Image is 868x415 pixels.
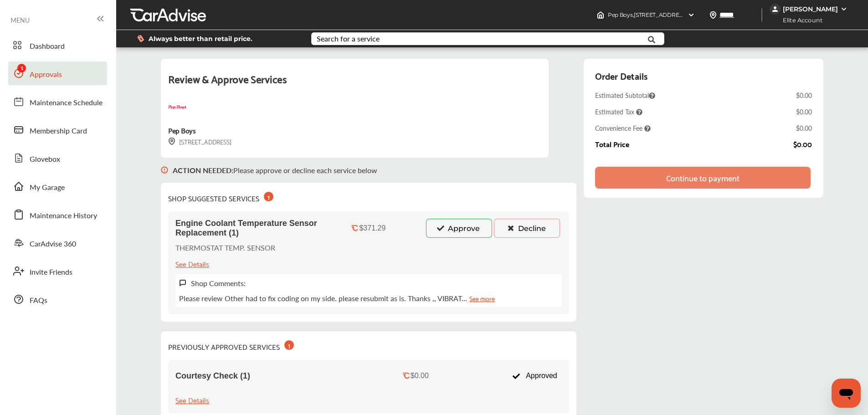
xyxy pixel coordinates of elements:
span: Dashboard [30,41,65,52]
div: Total Price [595,140,629,148]
img: header-divider.bc55588e.svg [761,8,762,22]
div: Search for a service [317,35,380,42]
div: See Details [175,394,209,406]
span: Maintenance Schedule [30,97,103,109]
span: Pep Boys , [STREET_ADDRESS] CHARLOTTE , NC 28269 [608,11,748,18]
button: Decline [494,219,560,238]
a: Glovebox [8,146,107,170]
p: THERMOSTAT TEMP. SENSOR [175,242,275,253]
img: svg+xml;base64,PHN2ZyB3aWR0aD0iMTYiIGhlaWdodD0iMTciIHZpZXdCb3g9IjAgMCAxNiAxNyIgZmlsbD0ibm9uZSIgeG... [179,279,186,287]
div: Review & Approve Services [168,70,541,98]
div: SHOP SUGGESTED SERVICES [168,190,273,204]
button: Approve [426,219,492,238]
div: $371.29 [359,224,385,232]
span: Membership Card [30,125,87,137]
img: dollor_label_vector.a70140d1.svg [137,35,144,42]
img: svg+xml;base64,PHN2ZyB3aWR0aD0iMTYiIGhlaWdodD0iMTciIHZpZXdCb3g9IjAgMCAxNiAxNyIgZmlsbD0ibm9uZSIgeG... [161,158,168,183]
div: $0.00 [793,140,812,148]
a: Maintenance Schedule [8,90,107,113]
img: jVpblrzwTbfkPYzPPzSLxeg0AAAAASUVORK5CYII= [770,4,781,15]
div: 1 [264,192,273,201]
div: $0.00 [411,372,429,380]
span: Always better than retail price. [149,36,252,42]
img: location_vector.a44bc228.svg [709,11,717,19]
a: Maintenance History [8,203,107,226]
div: Order Details [595,68,647,83]
img: header-down-arrow.9dd2ce7d.svg [688,11,695,19]
span: My Garage [30,182,65,194]
a: See more [469,293,495,303]
span: Estimated Subtotal [595,91,655,100]
p: Please review Other had to fix coding on my side. please resubmit as is. Thanks ,, VIBRAT… [179,293,495,303]
div: Continue to payment [666,173,740,182]
span: Engine Coolant Temperature Sensor Replacement (1) [175,219,326,238]
div: $0.00 [796,107,812,116]
span: FAQs [30,295,47,307]
img: WGsFRI8htEPBVLJbROoPRyZpYNWhNONpIPPETTm6eUC0GeLEiAAAAAElFTkSuQmCC [840,5,847,13]
a: Invite Friends [8,259,107,283]
div: [STREET_ADDRESS] [168,136,231,147]
span: Elite Account [770,15,829,25]
div: 1 [284,340,294,350]
b: ACTION NEEDED : [173,165,233,175]
iframe: Button to launch messaging window [832,379,861,408]
div: $0.00 [796,123,812,133]
div: [PERSON_NAME] [783,5,838,13]
a: Dashboard [8,33,107,57]
div: Pep Boys [168,124,195,136]
div: Approved [507,367,561,384]
span: Estimated Tax [595,107,642,116]
a: My Garage [8,174,107,198]
div: See Details [175,257,209,270]
span: MENU [10,16,30,24]
span: Approvals [30,69,62,81]
div: PREVIOUSLY APPROVED SERVICES [168,338,294,353]
a: Approvals [8,61,107,85]
a: FAQs [8,287,107,311]
span: Invite Friends [30,266,72,278]
span: Maintenance History [30,210,97,222]
span: Courtesy Check (1) [175,371,250,381]
img: header-home-logo.8d720a4f.svg [597,11,604,19]
img: svg+xml;base64,PHN2ZyB3aWR0aD0iMTYiIGhlaWdodD0iMTciIHZpZXdCb3g9IjAgMCAxNiAxNyIgZmlsbD0ibm9uZSIgeG... [168,138,175,145]
span: CarAdvise 360 [30,238,76,250]
a: CarAdvise 360 [8,231,107,255]
span: Glovebox [30,154,60,165]
a: Membership Card [8,118,107,142]
span: Convenience Fee [595,123,651,133]
div: $0.00 [796,91,812,100]
p: Please approve or decline each service below [173,165,377,175]
label: Shop Comments: [191,278,246,288]
img: logo-pepboys.png [168,98,186,117]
